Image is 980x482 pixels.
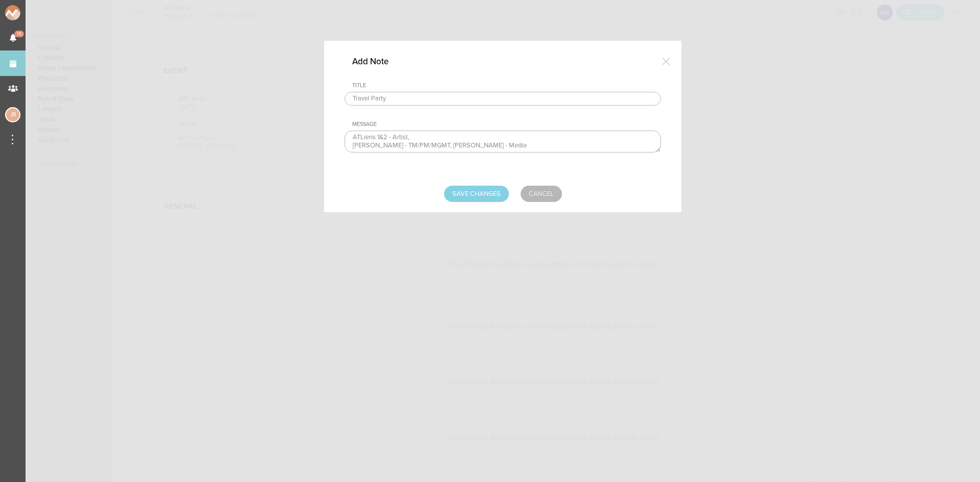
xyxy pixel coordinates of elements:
div: Message [352,121,661,128]
div: Jessica Smith [5,107,20,122]
div: Title [352,82,661,89]
h4: Add Note [352,56,404,67]
img: NOMAD [5,5,63,20]
a: Cancel [521,186,562,202]
input: Save Changes [444,186,509,202]
span: 15 [14,31,24,37]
